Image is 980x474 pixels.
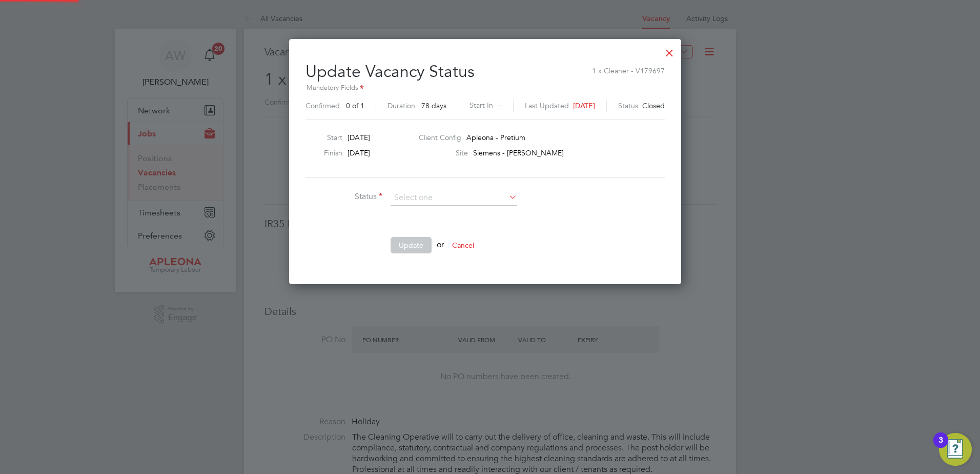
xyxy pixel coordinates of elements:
button: Update [391,237,432,253]
span: [DATE] [348,148,370,157]
span: Siemens - [PERSON_NAME] [473,148,564,157]
div: 3 [938,440,943,453]
label: Finish [301,148,342,157]
label: Start In [469,99,493,112]
input: Select one [391,190,517,206]
label: Site [419,148,468,157]
li: or [305,237,613,264]
span: Closed [642,101,665,110]
label: Status [618,101,638,110]
label: Status [305,191,382,202]
label: Last Updated [525,101,569,110]
span: 1 x Cleaner - V179697 [592,61,665,75]
span: [DATE] [348,133,370,142]
span: [DATE] [573,101,595,110]
button: Open Resource Center, 3 new notifications [939,433,972,466]
label: Start [301,133,342,142]
span: 78 days [421,101,446,110]
label: Client Config [419,133,461,142]
label: Duration [387,101,415,110]
span: 0 of 1 [346,101,364,110]
label: Confirmed [305,101,340,110]
span: - [499,101,502,110]
div: Mandatory Fields [305,83,665,94]
span: Apleona - Pretium [466,133,525,142]
button: Cancel [444,237,482,253]
h2: Update Vacancy Status [305,53,665,115]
